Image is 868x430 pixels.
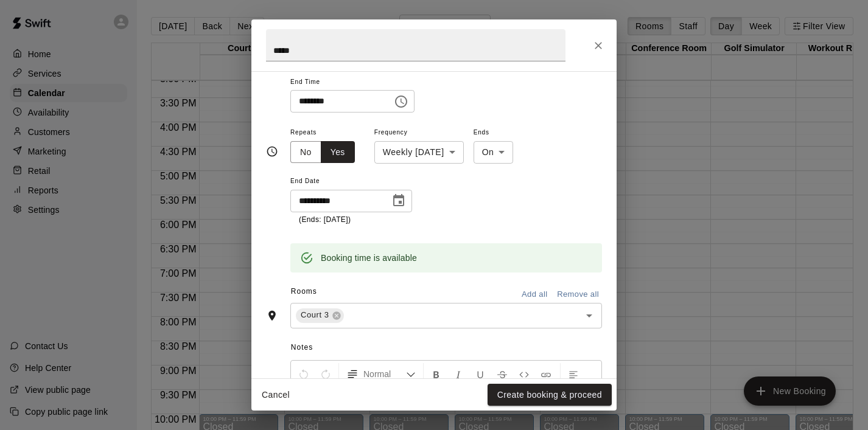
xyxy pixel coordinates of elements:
[474,141,514,164] div: On
[266,145,278,158] svg: Timing
[488,384,612,406] button: Create booking & proceed
[387,189,411,213] button: Choose date, selected date is Jan 30, 2026
[291,338,602,358] span: Notes
[426,363,447,385] button: Format Bold
[315,363,336,385] button: Redo
[256,384,295,406] button: Cancel
[374,141,464,164] div: Weekly [DATE]
[341,363,421,385] button: Formatting Options
[374,125,464,141] span: Frequency
[536,363,556,385] button: Insert Link
[514,363,534,385] button: Insert Code
[321,247,417,269] div: Booking time is available
[515,285,554,304] button: Add all
[554,285,602,304] button: Remove all
[474,125,514,141] span: Ends
[291,287,317,296] span: Rooms
[290,141,321,164] button: No
[296,308,344,323] div: Court 3
[266,310,278,322] svg: Rooms
[290,74,415,91] span: End Time
[299,214,404,226] p: (Ends: [DATE])
[293,363,314,385] button: Undo
[363,368,406,380] span: Normal
[290,141,355,164] div: outlined button group
[290,125,365,141] span: Repeats
[581,307,598,324] button: Open
[470,363,491,385] button: Format Underline
[321,141,355,164] button: Yes
[448,363,469,385] button: Format Italics
[290,173,412,190] span: End Date
[587,35,609,57] button: Close
[296,309,334,321] span: Court 3
[492,363,513,385] button: Format Strikethrough
[389,89,413,114] button: Choose time, selected time is 9:00 PM
[563,363,584,385] button: Left Align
